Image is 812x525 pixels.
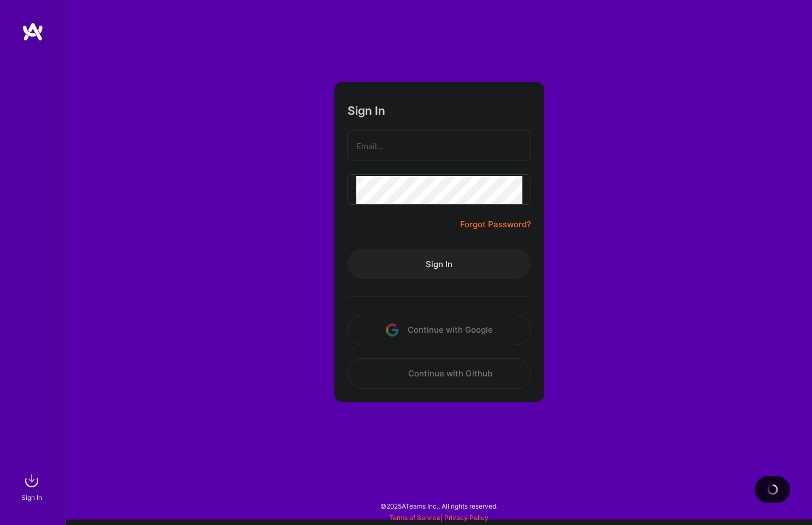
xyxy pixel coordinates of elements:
[66,492,812,520] div: © 2025 ATeams Inc., All rights reserved.
[348,358,531,389] button: Continue with Github
[389,514,440,522] a: Terms of Service
[389,514,489,522] span: |
[348,249,531,279] button: Sign In
[766,483,779,496] img: loading
[21,470,43,492] img: sign in
[348,104,385,117] h3: Sign In
[22,22,44,42] img: logo
[356,132,522,160] input: Email...
[386,323,399,337] img: icon
[386,367,399,380] img: icon
[460,218,531,231] a: Forgot Password?
[23,470,43,503] a: sign inSign In
[21,492,42,503] div: Sign In
[348,315,531,345] button: Continue with Google
[444,514,489,522] a: Privacy Policy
